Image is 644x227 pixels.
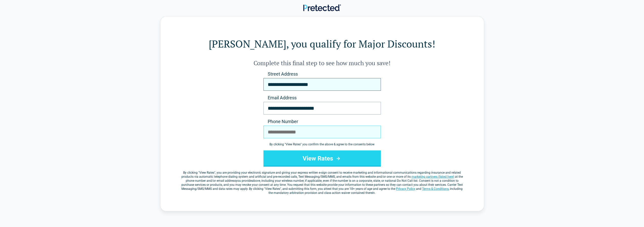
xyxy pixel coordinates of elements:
label: Street Address [263,71,381,77]
a: marketing partners (listed here) [411,175,454,178]
h2: Complete this final step to see how much you save! [181,59,464,67]
div: By clicking " View Rates " you confirm the above & agree to the consents below [263,142,381,146]
a: Terms & Conditions [422,187,449,191]
a: Privacy Policy [396,187,415,191]
label: By clicking " ", you are providing your electronic signature and giving your express written e-si... [181,171,464,195]
label: Email Address [263,95,381,101]
h1: [PERSON_NAME], you qualify for Major Discounts! [181,37,464,51]
label: Phone Number [263,119,381,125]
button: View Rates [263,150,381,167]
span: View Rates [199,171,214,174]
